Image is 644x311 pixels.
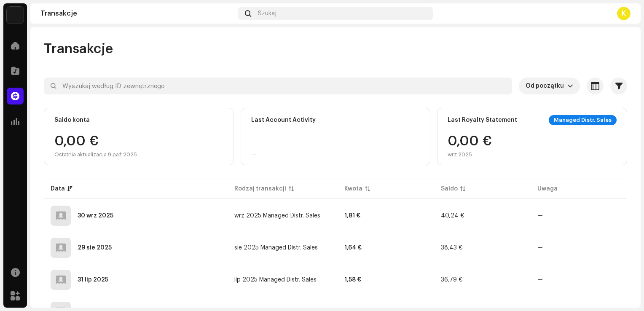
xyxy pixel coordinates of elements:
[441,185,458,193] div: Saldo
[441,213,464,219] span: 40,24 €
[44,78,512,94] input: Wyszukaj według ID zewnętrznego
[549,115,617,125] div: Managed Distr. Sales
[441,245,463,251] span: 38,43 €
[54,151,137,158] div: Ostatnia aktualizacja 9 paź 2025
[78,213,113,219] div: 30 wrz 2025
[7,7,24,24] img: bb549e82-3f54-41b5-8d74-ce06bd45c366
[234,277,317,283] span: lip 2025 Managed Distr. Sales
[234,213,320,219] span: wrz 2025 Managed Distr. Sales
[441,277,463,283] span: 36,79 €
[78,277,108,283] div: 31 lip 2025
[44,40,113,57] span: Transakcje
[344,213,360,219] strong: 1,81 €
[51,185,65,193] div: Data
[78,245,112,251] div: 29 sie 2025
[448,151,492,158] div: wrz 2025
[537,245,543,251] re-a-table-badge: —
[537,213,543,219] re-a-table-badge: —
[344,185,362,193] div: Kwota
[344,245,362,251] strong: 1,64 €
[40,10,235,17] div: Transakcje
[567,78,573,94] div: dropdown trigger
[526,78,567,94] span: Od początku
[617,7,631,20] div: K
[251,117,316,123] div: Last Account Activity
[54,117,90,123] div: Saldo konta
[258,10,276,17] span: Szukaj
[344,277,361,283] strong: 1,58 €
[537,277,543,283] re-a-table-badge: —
[234,245,318,251] span: sie 2025 Managed Distr. Sales
[251,151,256,158] div: —
[448,117,517,123] div: Last Royalty Statement
[234,185,286,193] div: Rodzaj transakcji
